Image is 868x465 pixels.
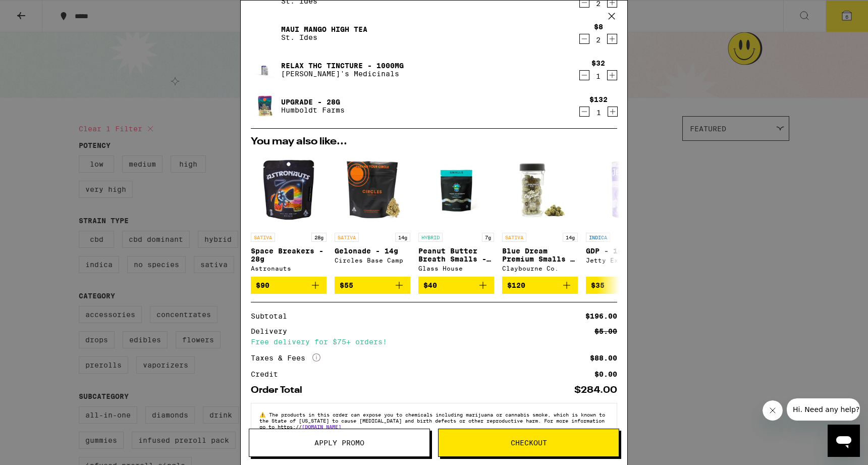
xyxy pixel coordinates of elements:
a: [DOMAIN_NAME] [302,424,341,430]
button: Increment [607,34,617,44]
div: $284.00 [574,386,617,395]
a: Maui Mango High Tea [281,25,367,33]
div: $132 [589,95,608,104]
p: Space Breakers - 28g [251,247,327,263]
div: $5.00 [594,328,617,335]
div: Claybourne Co. [502,265,578,272]
iframe: Close message [763,400,783,421]
div: Delivery [251,328,294,335]
div: Credit [251,371,285,378]
p: INDICA [586,233,610,242]
div: Order Total [251,386,309,395]
button: Apply Promo [249,429,430,457]
div: $88.00 [590,354,617,361]
button: Increment [608,107,618,117]
button: Add to bag [251,277,327,294]
a: Open page for GDP - 1g from Jetty Extracts [586,152,662,277]
img: Upgrade - 28g [251,92,279,120]
div: $8 [594,23,603,31]
button: Add to bag [418,277,494,294]
p: SATIVA [335,233,359,242]
span: $40 [423,281,437,289]
div: Taxes & Fees [251,353,320,363]
a: Open page for Peanut Butter Breath Smalls - 7g from Glass House [418,152,494,277]
img: Circles Base Camp - Gelonade - 14g [335,152,410,228]
div: Glass House [418,265,494,272]
img: Relax THC Tincture - 1000mg [251,62,279,78]
p: Gelonade - 14g [335,247,410,255]
div: Jetty Extracts [586,257,662,264]
iframe: Message from company [787,398,860,421]
div: $32 [591,59,605,67]
a: Relax THC Tincture - 1000mg [281,62,404,70]
a: Upgrade - 28g [281,98,345,106]
button: Increment [607,70,617,80]
img: Jetty Extracts - GDP - 1g [586,152,662,228]
p: 14g [563,233,578,242]
div: 1 [591,72,605,80]
a: Open page for Blue Dream Premium Smalls - 14g from Claybourne Co. [502,152,578,277]
button: Add to bag [502,277,578,294]
img: Claybourne Co. - Blue Dream Premium Smalls - 14g [502,152,578,228]
div: Astronauts [251,265,327,272]
p: [PERSON_NAME]'s Medicinals [281,70,404,78]
span: $90 [256,281,269,289]
div: $196.00 [585,313,617,320]
p: Peanut Butter Breath Smalls - 7g [418,247,494,263]
span: Apply Promo [314,439,364,446]
button: Decrement [579,34,589,44]
img: Maui Mango High Tea [251,19,279,47]
div: Subtotal [251,313,294,320]
span: $35 [591,281,605,289]
span: $55 [340,281,353,289]
iframe: Button to launch messaging window [828,425,860,457]
a: Open page for Space Breakers - 28g from Astronauts [251,152,327,277]
p: 14g [395,233,410,242]
p: SATIVA [251,233,275,242]
div: $0.00 [594,371,617,378]
button: Checkout [438,429,619,457]
p: SATIVA [502,233,526,242]
button: Decrement [579,70,589,80]
img: Glass House - Peanut Butter Breath Smalls - 7g [418,152,494,228]
p: 7g [482,233,494,242]
div: 2 [594,36,603,44]
img: Astronauts - Space Breakers - 28g [251,152,327,228]
span: ⚠️ [259,411,269,418]
h2: You may also like... [251,137,617,147]
p: Humboldt Farms [281,106,345,114]
div: Free delivery for $75+ orders! [251,338,617,345]
span: The products in this order can expose you to chemicals including marijuana or cannabis smoke, whi... [259,411,605,430]
div: Circles Base Camp [335,257,410,264]
button: Decrement [579,107,589,117]
p: GDP - 1g [586,247,662,255]
button: Add to bag [586,277,662,294]
p: 28g [311,233,327,242]
span: Checkout [511,439,547,446]
button: Add to bag [335,277,410,294]
p: St. Ides [281,33,367,41]
a: Open page for Gelonade - 14g from Circles Base Camp [335,152,410,277]
p: HYBRID [418,233,443,242]
div: 1 [589,109,608,117]
p: Blue Dream Premium Smalls - 14g [502,247,578,263]
span: $120 [507,281,525,289]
